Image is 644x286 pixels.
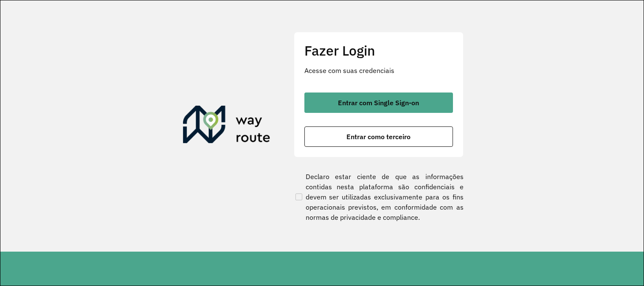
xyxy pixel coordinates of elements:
p: Acesse com suas credenciais [304,65,453,76]
h2: Fazer Login [304,42,453,59]
label: Declaro estar ciente de que as informações contidas nesta plataforma são confidenciais e devem se... [294,171,464,222]
img: Roteirizador AmbevTech [183,106,270,146]
span: Entrar com Single Sign-on [338,99,419,106]
span: Entrar como terceiro [346,133,411,140]
button: button [304,93,453,113]
button: button [304,126,453,147]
